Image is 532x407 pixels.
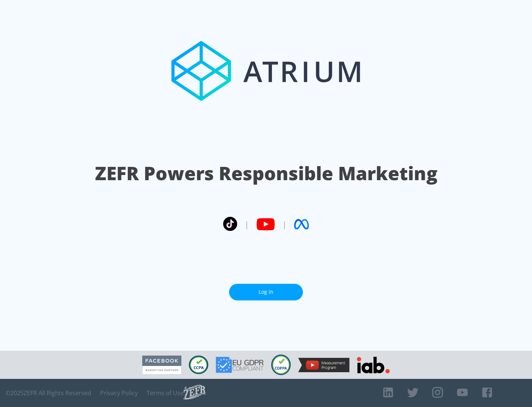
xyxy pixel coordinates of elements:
span: © 2025 ZEFR All Rights Reserved [6,389,91,397]
a: Privacy Policy [100,389,138,397]
img: CCPA Compliant [189,356,208,374]
img: Facebook Marketing Partner [142,356,181,374]
img: COPPA Compliant [271,354,291,375]
a: Log In [229,284,303,300]
img: IAB [357,357,390,373]
h1: ZEFR Powers Responsible Marketing [95,161,437,186]
a: Terms of Use [147,389,184,397]
span: | [245,219,249,230]
span: | [282,219,287,230]
img: YouTube Measurement Program [298,358,349,372]
img: GDPR Compliant [216,357,264,373]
